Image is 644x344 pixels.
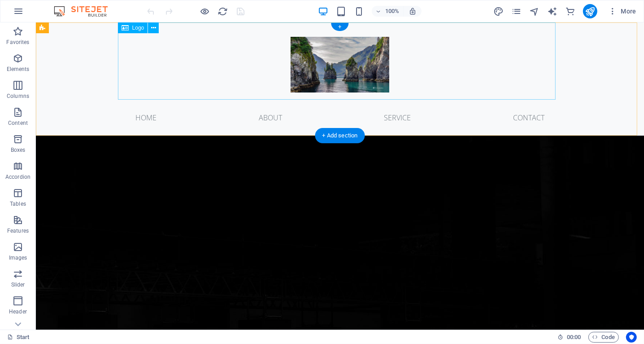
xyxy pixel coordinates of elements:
button: Code [588,332,619,343]
button: navigator [529,6,540,17]
i: Design (Ctrl+Alt+Y) [493,6,504,17]
p: Slider [11,281,25,288]
span: Code [592,332,615,343]
h6: Session time [557,332,581,343]
button: publish [583,4,597,18]
p: Features [7,227,29,234]
button: 100% [372,6,404,17]
p: Tables [10,200,26,207]
button: pages [511,6,522,17]
i: Reload page [218,6,228,17]
i: Publish [585,6,595,17]
button: Click here to leave preview mode and continue editing [200,6,210,17]
button: reload [218,6,228,17]
p: Boxes [11,146,26,154]
button: More [605,4,640,18]
span: : [573,334,574,340]
img: Editor Logo [52,6,119,17]
i: Pages (Ctrl+Alt+S) [511,6,522,17]
button: design [493,6,504,17]
span: 00 00 [567,332,581,343]
div: + Add section [315,128,365,143]
p: Accordion [5,173,30,181]
a: Click to cancel selection. Double-click to open Pages [7,332,30,343]
p: Header [9,308,27,315]
p: Images [9,254,27,261]
i: AI Writer [547,6,557,17]
button: Usercentrics [626,332,637,343]
i: On resize automatically adjust zoom level to fit chosen device. [409,7,417,15]
p: Favorites [6,39,29,46]
button: text_generator [547,6,558,17]
h6: 100% [385,6,400,17]
p: Content [8,119,28,127]
div: + [331,23,348,31]
button: commerce [565,6,576,17]
span: More [608,7,636,16]
p: Columns [7,93,29,100]
span: Logo [132,25,144,31]
i: Commerce [565,6,575,17]
i: Navigator [529,6,540,17]
p: Elements [7,66,30,73]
